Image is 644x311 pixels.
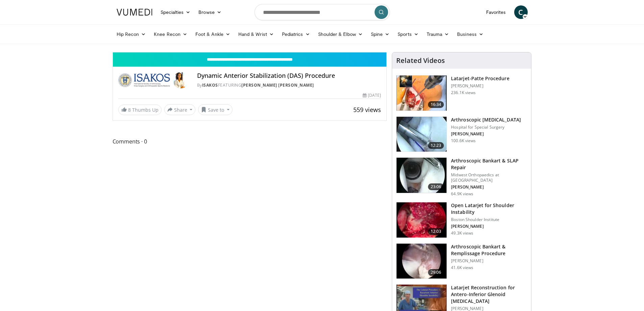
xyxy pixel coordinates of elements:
[482,5,510,19] a: Favorites
[451,90,476,95] p: 236.1K views
[428,183,444,190] span: 23:06
[453,27,487,41] a: Business
[451,157,527,171] h3: Arthroscopic Bankart & SLAP Repair
[451,125,521,130] p: Hospital for Special Surgery
[353,106,381,114] span: 559 views
[428,142,444,149] span: 12:23
[118,72,170,88] img: ISAKOS
[396,57,445,65] h4: Related Videos
[514,5,528,19] a: C
[198,104,233,115] button: Save to
[397,202,447,238] img: 944938_3.png.150x105_q85_crop-smart_upscale.jpg
[150,27,191,41] a: Knee Recon
[451,224,527,229] p: [PERSON_NAME]
[451,75,509,82] h3: Latarjet-Patte Procedure
[173,72,189,88] img: Avatar
[397,75,447,111] img: 617583_3.png.150x105_q85_crop-smart_upscale.jpg
[278,27,314,41] a: Pediatrics
[428,228,444,235] span: 12:03
[451,172,527,183] p: Midwest Orthopaedics at [GEOGRAPHIC_DATA]
[113,137,387,146] span: Comments 0
[451,131,521,137] p: [PERSON_NAME]
[451,191,473,197] p: 64.9K views
[451,138,476,143] p: 100.6K views
[428,269,444,276] span: 29:06
[164,104,196,115] button: Share
[113,27,150,41] a: Hip Recon
[423,27,453,41] a: Trauma
[451,243,527,257] h3: Arthroscopic Bankart & Remplissage Procedure
[396,202,527,238] a: 12:03 Open Latarjet for Shoulder Instability Boston Shoulder Institute [PERSON_NAME] 49.3K views
[397,158,447,193] img: cole_0_3.png.150x105_q85_crop-smart_upscale.jpg
[241,82,314,88] a: [PERSON_NAME] [PERSON_NAME]
[451,217,527,222] p: Boston Shoulder Institute
[234,27,278,41] a: Hand & Wrist
[451,184,527,190] p: [PERSON_NAME]
[396,243,527,279] a: 29:06 Arthroscopic Bankart & Remplissage Procedure [PERSON_NAME] 41.6K views
[396,75,527,111] a: 16:34 Latarjet-Patte Procedure [PERSON_NAME] 236.1K views
[314,27,367,41] a: Shoulder & Elbow
[191,27,234,41] a: Foot & Ankle
[117,9,152,16] img: VuMedi Logo
[197,72,381,80] h4: Dynamic Anterior Stabilization (DAS) Procedure
[451,284,527,305] h3: Latarjet Reconstruction for Antero-Inferior Glenoid [MEDICAL_DATA]
[397,117,447,152] img: 10039_3.png.150x105_q85_crop-smart_upscale.jpg
[194,5,225,19] a: Browse
[393,27,423,41] a: Sports
[451,258,527,264] p: [PERSON_NAME]
[451,83,509,89] p: [PERSON_NAME]
[255,4,390,20] input: Search topics, interventions
[451,116,521,123] h3: Arthroscopic [MEDICAL_DATA]
[202,82,218,88] a: ISAKOS
[451,202,527,216] h3: Open Latarjet for Shoulder Instability
[397,244,447,279] img: wolf_3.png.150x105_q85_crop-smart_upscale.jpg
[451,265,473,270] p: 41.6K views
[396,116,527,152] a: 12:23 Arthroscopic [MEDICAL_DATA] Hospital for Special Surgery [PERSON_NAME] 100.6K views
[197,82,381,88] div: By FEATURING
[128,107,131,113] span: 8
[118,105,162,115] a: 8 Thumbs Up
[367,27,393,41] a: Spine
[157,5,195,19] a: Specialties
[396,157,527,197] a: 23:06 Arthroscopic Bankart & SLAP Repair Midwest Orthopaedics at [GEOGRAPHIC_DATA] [PERSON_NAME] ...
[363,92,381,98] div: [DATE]
[451,230,473,236] p: 49.3K views
[428,101,444,108] span: 16:34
